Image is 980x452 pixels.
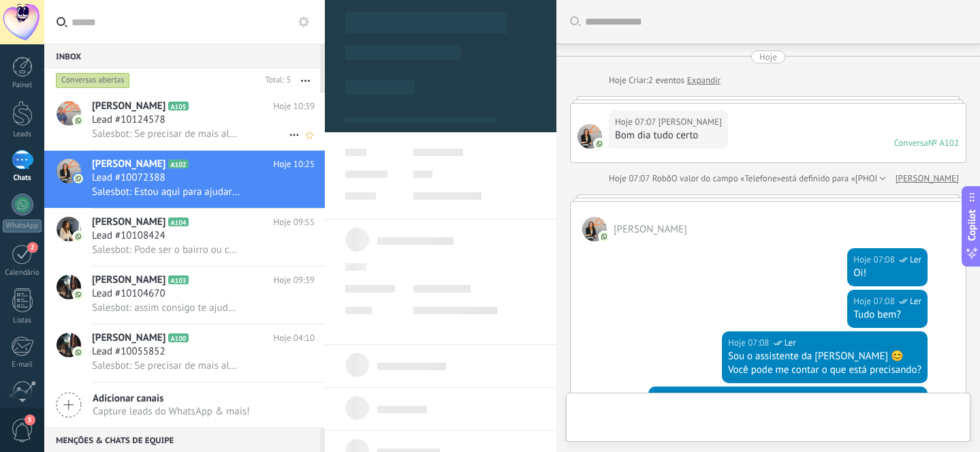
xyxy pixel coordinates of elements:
span: 2 [27,242,38,253]
span: Ler [910,253,921,267]
span: 2 eventos [648,74,684,87]
div: Sou o assistente da [PERSON_NAME] 😊 [728,350,921,363]
div: Inbox [44,44,320,68]
span: está definido para «[PHONE_NUMBER]» [781,172,930,185]
span: Salesbot: Se precisar de mais alguma coisa, é só chamar. [92,359,240,372]
span: Lead #10124578 [92,113,165,127]
div: Conversas abertas [56,72,130,89]
div: Leads [3,130,42,139]
div: Você pode me contar o que está precisando? [728,363,921,377]
span: Salesbot: assim consigo te ajudar melhor! [92,301,240,314]
div: Calendário [3,269,42,277]
span: Hoje 09:55 [274,215,315,229]
div: Criar: [609,74,721,87]
a: avataricon[PERSON_NAME]A100Hoje 04:10Lead #10055852Salesbot: Se precisar de mais alguma coisa, é ... [44,325,325,382]
span: O valor do campo «Telefone» [671,172,781,185]
span: Adicionar canais [93,392,250,405]
span: Gabriela [578,124,602,149]
div: Hoje 07:08 [853,253,897,267]
span: Ler [785,336,796,350]
span: Gabriela [614,223,687,236]
div: Oi! [853,267,921,280]
a: Expandir [687,74,721,87]
span: Salesbot: Se precisar de mais alguma coisa, é só chamar. [92,127,240,140]
span: Hoje 10:39 [274,100,315,113]
a: avataricon[PERSON_NAME]A105Hoje 10:39Lead #10124578Salesbot: Se precisar de mais alguma coisa, é ... [44,93,325,150]
span: A102 [168,160,188,168]
span: [PERSON_NAME] [92,100,165,113]
div: WhatsApp [3,220,42,232]
span: Hoje 09:39 [274,273,315,287]
div: Hoje [759,50,777,63]
img: icon [74,290,83,299]
div: Hoje 07:07 [615,115,659,129]
div: Hoje 07:08 [654,391,698,405]
img: icon [74,174,83,183]
div: Painel [3,81,42,90]
span: Salesbot: Pode ser o bairro ou cidade. [92,243,240,256]
span: [PERSON_NAME] [92,331,165,345]
span: Lead #10055852 [92,345,165,359]
div: Listas [3,316,42,325]
span: Ler [765,391,777,405]
div: Hoje 07:08 [728,336,772,350]
div: Total: 5 [260,74,291,87]
div: Conversa [894,137,928,149]
div: Menções & Chats de equipe [44,427,320,452]
span: Copilot [965,209,979,241]
span: Gabriela [582,217,607,241]
span: Capture leads do WhatsApp & mais! [93,405,250,418]
span: [PERSON_NAME] [92,157,165,171]
span: Ler [910,295,921,308]
div: Tudo bem? [853,308,921,322]
div: № A102 [928,137,959,149]
img: icon [74,116,83,125]
div: E-mail [3,361,42,370]
img: com.amocrm.amocrmwa.svg [599,232,609,241]
span: Gabriela [659,115,722,129]
a: avataricon[PERSON_NAME]A102Hoje 10:25Lead #10072388Salesbot: Estou aqui para ajudar rapidinho! [44,151,325,208]
span: Robô [652,172,671,184]
div: Hoje 07:07 [609,172,652,185]
span: Hoje 04:10 [274,331,315,345]
img: icon [74,232,83,241]
img: com.amocrm.amocrmwa.svg [595,139,604,149]
div: Bom dia tudo certo [615,129,722,142]
span: A103 [168,275,188,284]
a: avataricon[PERSON_NAME]A103Hoje 09:39Lead #10104670Salesbot: assim consigo te ajudar melhor! [44,267,325,324]
a: avataricon[PERSON_NAME]A104Hoje 09:55Lead #10108424Salesbot: Pode ser o bairro ou cidade. [44,209,325,266]
span: Hoje 10:25 [274,157,315,171]
img: icon [74,348,83,357]
span: A104 [168,217,188,226]
span: [PERSON_NAME] [92,215,165,229]
div: Hoje 07:08 [853,295,897,308]
div: Chats [3,174,42,183]
span: Lead #10108424 [92,229,165,243]
span: Lead #10104670 [92,287,165,301]
span: 5 [25,415,35,425]
a: [PERSON_NAME] [896,172,959,185]
span: Salesbot: Estou aqui para ajudar rapidinho! [92,185,240,198]
div: Hoje [609,74,629,87]
span: [PERSON_NAME] [92,273,165,287]
span: A105 [168,102,188,110]
span: Lead #10072388 [92,171,165,185]
span: A100 [168,333,188,342]
span: WhatsApp Lite [698,391,753,405]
